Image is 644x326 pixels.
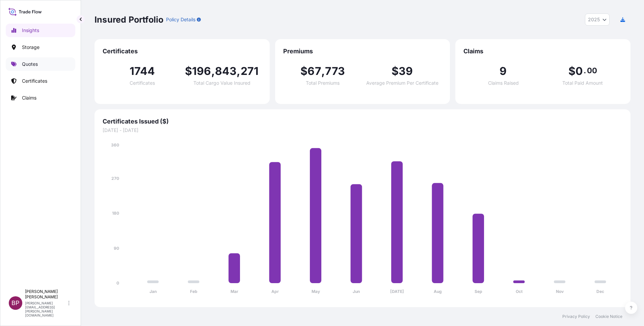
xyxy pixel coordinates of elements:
a: Claims [6,91,75,105]
span: 67 [307,66,321,77]
span: , [321,66,325,77]
span: Claims Raised [488,81,519,85]
tspan: Jun [353,289,360,294]
tspan: 270 [111,176,119,181]
span: $ [568,66,575,77]
a: Insights [6,24,75,37]
span: Average Premium Per Certificate [366,81,438,85]
span: $ [185,66,192,77]
tspan: Mar [231,289,238,294]
p: Policy Details [166,16,195,23]
p: Insights [22,27,39,34]
tspan: Apr [271,289,279,294]
span: Certificates Issued ($) [103,117,622,126]
a: Privacy Policy [562,314,590,319]
p: Claims [22,94,36,101]
span: BP [11,300,20,306]
tspan: 0 [116,280,119,286]
span: 0 [575,66,583,77]
span: 773 [325,66,345,77]
p: Quotes [22,61,38,67]
span: 9 [500,66,507,77]
tspan: Dec [596,289,604,294]
tspan: 360 [111,142,119,147]
tspan: Aug [434,289,442,294]
span: 2025 [588,16,600,23]
span: Certificates [103,47,262,55]
span: $ [300,66,307,77]
span: . [584,68,586,73]
tspan: Feb [190,289,197,294]
tspan: Jan [150,289,157,294]
span: [DATE] - [DATE] [103,127,622,134]
tspan: Sep [475,289,482,294]
tspan: Nov [556,289,564,294]
tspan: 180 [112,211,119,216]
span: 843 [215,66,237,77]
span: 39 [399,66,413,77]
span: Premiums [283,47,442,55]
a: Quotes [6,57,75,71]
a: Cookie Notice [595,314,622,319]
span: Certificates [130,81,155,85]
tspan: May [312,289,320,294]
a: Storage [6,40,75,54]
span: Total Paid Amount [562,81,603,85]
p: [PERSON_NAME][EMAIL_ADDRESS][PERSON_NAME][DOMAIN_NAME] [25,301,67,317]
p: Certificates [22,78,47,84]
tspan: [DATE] [390,289,404,294]
span: 1744 [130,66,155,77]
span: , [237,66,240,77]
span: 196 [192,66,211,77]
span: Total Cargo Value Insured [193,81,250,85]
span: 00 [587,68,597,73]
span: $ [392,66,399,77]
a: Certificates [6,74,75,88]
button: Year Selector [585,13,610,26]
span: Total Premiums [306,81,340,85]
p: Insured Portfolio [95,14,163,25]
tspan: Oct [516,289,523,294]
p: Storage [22,44,39,51]
span: , [211,66,215,77]
span: 271 [241,66,259,77]
span: Claims [463,47,622,55]
p: [PERSON_NAME] [PERSON_NAME] [25,289,67,300]
tspan: 90 [114,246,119,251]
